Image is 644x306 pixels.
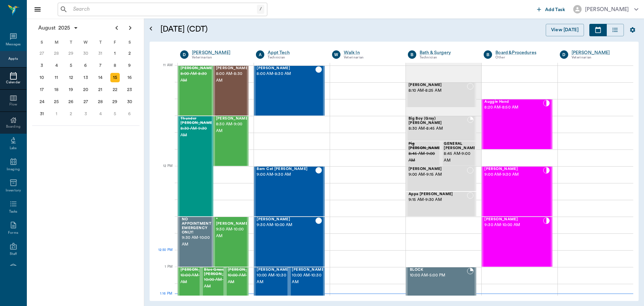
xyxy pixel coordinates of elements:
[147,16,155,42] button: Open calendar
[180,272,214,286] span: 10:00 AM - 10:30 AM
[192,55,246,60] div: Veterinarian
[484,171,543,178] span: 9:00 AM - 9:30 AM
[268,49,322,56] a: Appt Tech
[332,50,340,59] div: W
[484,222,543,228] span: 9:30 AM - 10:00 AM
[292,272,325,286] span: 10:00 AM - 10:30 AM
[125,49,134,58] div: Saturday, August 2, 2025
[546,24,584,36] button: View [DATE]
[216,226,250,239] span: 9:30 AM - 10:00 AM
[409,196,467,203] span: 9:15 AM - 9:30 AM
[81,85,91,94] div: Wednesday, August 20, 2025
[96,109,105,119] div: Thursday, September 4, 2025
[66,73,76,82] div: Tuesday, August 12, 2025
[78,37,93,47] div: W
[66,49,76,58] div: Tuesday, July 29, 2025
[228,268,261,272] span: [PERSON_NAME]
[180,66,214,71] span: [PERSON_NAME]
[66,97,76,106] div: Tuesday, August 26, 2025
[110,21,123,35] button: Previous page
[216,66,250,71] span: [PERSON_NAME]
[52,61,61,70] div: Monday, August 4, 2025
[125,97,134,106] div: Saturday, August 30, 2025
[31,3,44,16] button: Close drawer
[192,49,246,56] a: [PERSON_NAME]
[81,73,91,82] div: Wednesday, August 13, 2025
[93,37,108,47] div: T
[96,49,105,58] div: Thursday, July 31, 2025
[52,49,61,58] div: Monday, July 28, 2025
[495,49,549,56] a: Board &Procedures
[406,141,441,166] div: CANCELED, 8:45 AM - 9:00 AM
[213,65,249,116] div: CHECKED_OUT, 8:00 AM - 8:30 AM
[37,73,47,82] div: Sunday, August 10, 2025
[257,5,264,14] div: /
[37,97,47,106] div: Sunday, August 24, 2025
[37,61,47,70] div: Sunday, August 3, 2025
[64,37,78,47] div: T
[482,99,552,149] div: CHECKED_IN, 8:20 AM - 8:50 AM
[410,272,467,279] span: 10:00 AM - 5:00 PM
[484,217,543,222] span: [PERSON_NAME]
[257,167,315,171] span: Barn Cat [PERSON_NAME]
[254,166,324,217] div: CHECKED_OUT, 9:00 AM - 9:30 AM
[572,49,626,56] a: [PERSON_NAME]
[484,104,543,111] span: 8:20 AM - 8:50 AM
[178,116,213,217] div: CANCELED, 8:30 AM - 9:30 AM
[484,100,543,104] span: Auggie Hand
[155,62,172,79] div: 11 AM
[216,117,250,121] span: [PERSON_NAME]
[420,49,474,56] a: Bath & Surgery
[585,5,629,13] div: [PERSON_NAME]
[257,272,290,286] span: 10:00 AM - 10:30 AM
[180,117,214,125] span: Thunder [PERSON_NAME]
[110,109,120,119] div: Friday, September 5, 2025
[572,55,626,60] div: Veterinarian
[7,283,23,299] iframe: Intercom live chat
[110,97,120,106] div: Friday, August 29, 2025
[122,37,137,47] div: S
[182,234,213,248] span: 9:30 AM - 10:00 AM
[96,61,105,70] div: Thursday, August 7, 2025
[155,163,172,179] div: 12 PM
[495,55,549,60] div: Other
[254,65,324,116] div: CHECKED_OUT, 8:00 AM - 8:30 AM
[560,50,568,59] div: D
[406,191,476,217] div: NOT_CONFIRMED, 9:15 AM - 9:30 AM
[66,109,76,119] div: Tuesday, September 2, 2025
[257,66,315,71] span: [PERSON_NAME]
[57,23,72,33] span: 2025
[344,55,398,60] div: Veterinarian
[213,116,249,166] div: CHECKED_OUT, 8:30 AM - 9:00 AM
[409,192,467,196] span: Appa [PERSON_NAME]
[444,142,477,150] span: GENERAL [PERSON_NAME]
[406,116,476,141] div: BOOKED, 8:30 AM - 8:45 AM
[344,49,398,56] a: Walk In
[66,85,76,94] div: Tuesday, August 19, 2025
[180,268,214,272] span: [PERSON_NAME]
[8,56,18,61] div: Appts
[482,166,552,217] div: CHECKED_IN, 9:00 AM - 9:30 AM
[257,171,315,178] span: 9:00 AM - 9:30 AM
[108,37,122,47] div: F
[534,3,568,15] button: Add Task
[37,23,57,33] span: August
[420,55,474,60] div: Technician
[9,209,17,214] div: Tasks
[81,97,91,106] div: Wednesday, August 27, 2025
[66,61,76,70] div: Tuesday, August 5, 2025
[409,83,467,87] span: [PERSON_NAME]
[268,55,322,60] div: Technician
[568,3,644,15] button: [PERSON_NAME]
[409,171,467,178] span: 9:00 AM - 9:15 AM
[180,125,214,139] span: 8:30 AM - 9:30 AM
[52,73,61,82] div: Monday, August 11, 2025
[125,85,134,94] div: Saturday, August 23, 2025
[484,50,492,59] div: B
[110,73,120,82] div: Today, Friday, August 15, 2025
[441,141,476,166] div: NOT_CONFIRMED, 8:45 AM - 9:00 AM
[110,85,120,94] div: Friday, August 22, 2025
